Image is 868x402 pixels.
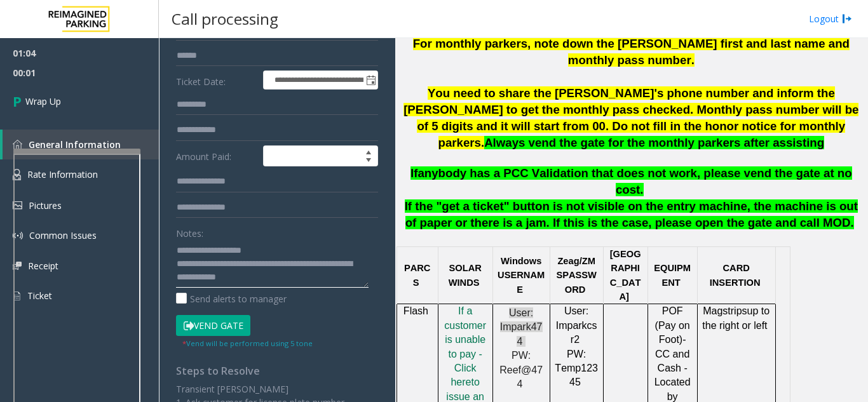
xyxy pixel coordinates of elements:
[654,377,691,387] span: Located
[722,305,747,316] span: strips
[176,365,378,377] h4: Steps to Resolve
[173,145,260,167] label: Amount Paid:
[404,263,431,287] span: PARCS
[703,305,722,316] span: Mag
[165,3,285,34] h3: Call processing
[3,130,159,159] a: General Information
[654,263,691,287] span: EQUIPMENT
[25,95,61,108] span: Wrap Up
[610,249,641,302] span: [GEOGRAPHIC_DATA]
[410,166,417,180] span: If
[13,201,22,210] img: 'icon'
[176,315,250,337] button: Vend Gate
[556,256,597,295] span: /ZMSPASSWORD
[13,140,22,149] img: 'icon'
[405,199,858,229] span: If the "get a ticket" button is not visible on the entry machine, the machine is out of paper or ...
[176,222,203,240] label: Notes:
[458,306,461,316] a: I
[413,37,850,67] span: For monthly parkers, note down the [PERSON_NAME] first and last name and monthly pass number.
[13,169,21,180] img: 'icon'
[182,338,313,348] small: Vend will be performed using 5 tone
[842,12,852,25] img: logout
[13,262,22,270] img: 'icon'
[557,256,579,267] span: Zeag
[403,305,428,316] span: Flash
[499,350,543,389] span: PW: Reef@474
[173,70,260,90] label: Ticket Date:
[809,12,852,25] a: Logout
[29,138,121,151] span: General Information
[466,377,471,387] a: e
[176,292,287,305] label: Send alerts to manager
[363,71,377,89] span: Toggle popup
[360,146,377,156] span: Increase value
[484,136,824,149] span: Always vend the gate for the monthly parkers after assisting
[655,334,689,373] span: -CC and Cash -
[403,86,858,149] span: You need to share the [PERSON_NAME]'s phone number and inform the [PERSON_NAME] to get the monthl...
[13,290,21,302] img: 'icon'
[466,377,471,387] span: e
[710,263,761,287] span: CARD INSERTION
[655,305,690,345] span: POF (Pay on Foot)
[449,263,482,287] span: SOLAR WINDS
[417,166,851,196] span: anybody has a PCC Validation that does not work, please vend the gate at no cost.
[13,231,23,241] img: 'icon'
[555,349,598,388] span: PW: Temp12345
[498,256,545,295] span: Windows USERNAME
[556,305,597,345] span: User: Imparkcsr2
[458,305,461,316] span: I
[360,156,377,166] span: Decrease value
[702,305,770,330] span: up to the right or left
[500,307,543,347] span: User: Impark474
[444,306,486,387] a: f a customer is unable to pay - Click her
